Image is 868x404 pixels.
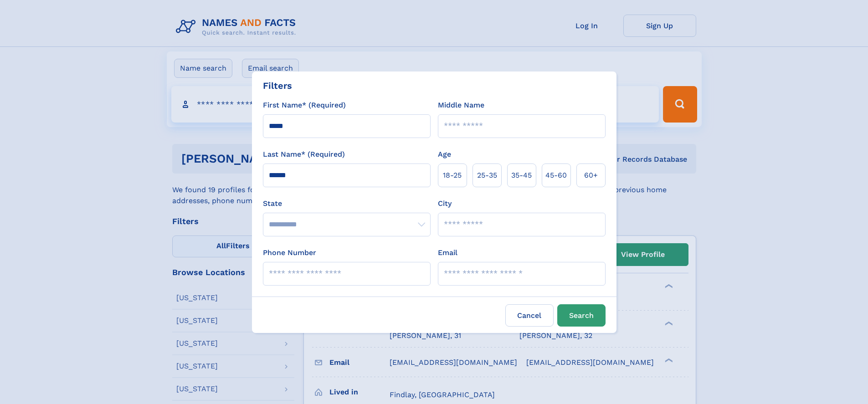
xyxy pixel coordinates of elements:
div: Filters [263,79,292,92]
label: Age [438,149,451,160]
label: Cancel [505,304,554,327]
label: First Name* (Required) [263,100,346,111]
label: Last Name* (Required) [263,149,345,160]
label: State [263,198,431,209]
label: Middle Name [438,100,484,111]
label: Phone Number [263,247,316,258]
span: 25‑35 [477,170,497,181]
span: 18‑25 [443,170,462,181]
span: 45‑60 [545,170,567,181]
span: 60+ [584,170,598,181]
label: Email [438,247,457,258]
label: City [438,198,452,209]
button: Search [557,304,606,327]
span: 35‑45 [511,170,532,181]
